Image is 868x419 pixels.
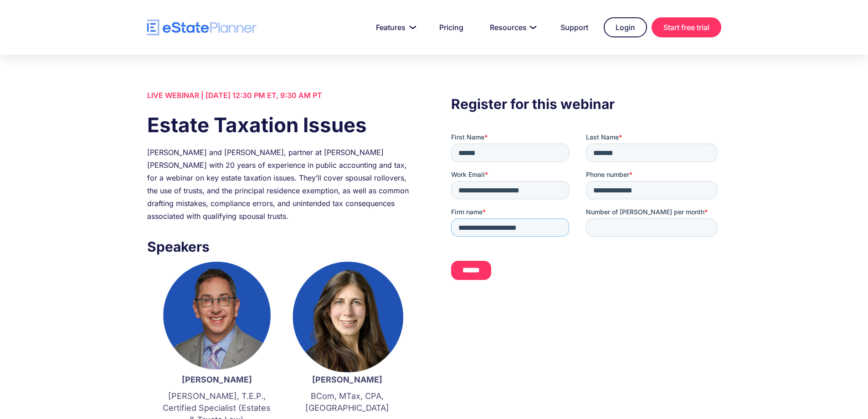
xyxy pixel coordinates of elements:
[147,146,417,222] div: [PERSON_NAME] and [PERSON_NAME], partner at [PERSON_NAME] [PERSON_NAME] with 20 years of experien...
[147,89,417,102] div: LIVE WEBINAR | [DATE] 12:30 PM ET, 9:30 AM PT
[365,18,424,36] a: Features
[291,390,403,414] p: BCom, MTax, CPA, [GEOGRAPHIC_DATA]
[451,93,721,114] h3: Register for this webinar
[147,20,257,36] a: home
[479,18,545,36] a: Resources
[604,17,647,37] a: Login
[428,18,474,36] a: Pricing
[652,17,721,37] a: Start free trial
[312,375,382,384] strong: [PERSON_NAME]
[147,111,417,139] h1: Estate Taxation Issues
[147,236,417,257] h3: Speakers
[550,18,599,36] a: Support
[182,375,252,384] strong: [PERSON_NAME]
[451,133,721,288] iframe: Form 0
